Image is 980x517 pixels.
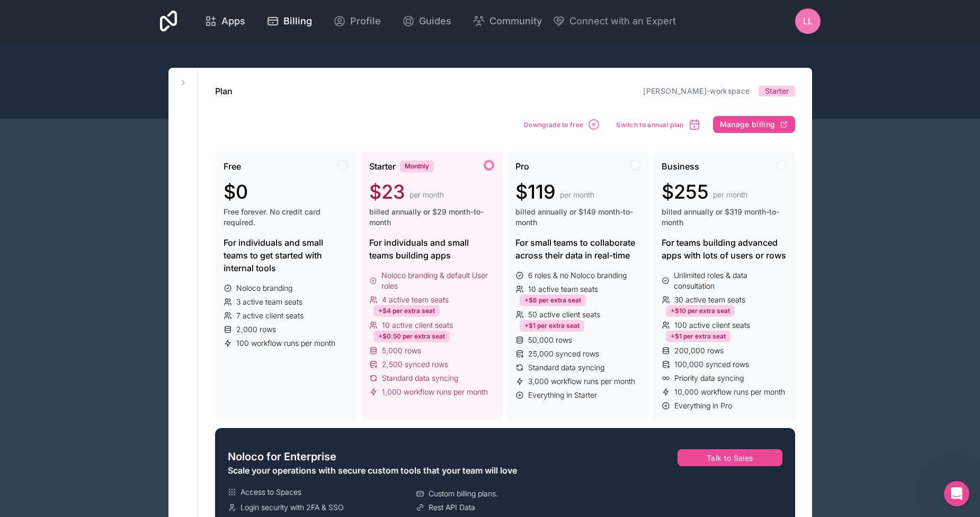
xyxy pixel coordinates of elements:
span: Pro [515,160,529,173]
span: $23 [369,181,405,202]
div: For small teams to collaborate across their data in real-time [515,236,640,262]
span: billed annually or $149 month-to-month [515,207,640,228]
span: 10 active team seats [528,284,598,295]
span: 10 active client seats [382,320,453,331]
div: +$6 per extra seat [520,295,586,306]
a: Guides [394,10,460,33]
span: Login security with 2FA & SSO [240,502,344,513]
span: Unlimited roles & data consultation [674,270,786,291]
span: Profile [350,14,381,29]
div: +$1 per extra seat [666,331,730,342]
span: 100,000 synced rows [674,359,749,370]
span: 6 roles & no Noloco branding [528,270,627,281]
span: Apps [221,14,245,29]
button: Downgrade to free [520,114,604,135]
span: 30 active team seats [674,295,745,305]
a: [PERSON_NAME]-workspace [643,86,750,95]
span: $255 [662,181,709,202]
button: Home [166,4,186,24]
span: 100 workflow runs per month [236,338,335,349]
h1: Plan [215,85,233,97]
div: For teams building advanced apps with lots of users or rows [662,236,787,262]
span: Free [224,160,241,173]
span: Standard data syncing [382,373,458,384]
span: 2,500 synced rows [382,359,448,370]
span: Switch to annual plan [616,121,683,129]
textarea: Ask a question… [9,325,203,343]
button: Talk to Sales [678,449,782,466]
span: Custom billing plans. [429,488,498,499]
span: 3 active team seats [236,297,302,307]
span: 100 active client seats [674,320,750,331]
span: $119 [515,181,556,202]
a: Billing [258,10,320,33]
span: Billing [283,14,312,29]
span: Starter [369,160,396,173]
span: Everything in Pro [674,400,732,411]
a: Profile [325,10,389,33]
button: Switch to annual plan [612,114,704,135]
div: +$10 per extra seat [666,305,735,317]
span: Everything in Starter [528,390,597,400]
button: Gif picker [33,347,42,355]
span: 25,000 synced rows [528,349,599,359]
span: per month [409,190,444,200]
span: Rest API Data [429,502,475,513]
div: For individuals and small teams building apps [369,236,494,262]
span: 1,000 workflow runs per month [382,387,488,397]
a: Apps [196,10,254,33]
iframe: Intercom live chat [944,481,969,506]
div: +$1 per extra seat [520,320,584,332]
span: 10,000 workflow runs per month [674,387,785,397]
p: The team can also help [51,13,132,24]
div: For individuals and small teams to get started with internal tools [224,236,349,274]
span: 50 active client seats [528,309,600,320]
span: 3,000 workflow runs per month [528,376,635,387]
span: Priority data syncing [674,373,744,384]
span: billed annually or $29 month-to-month [369,207,494,228]
div: +$0.50 per extra seat [373,331,450,342]
span: Connect with an Expert [569,14,676,29]
span: Access to Spaces [240,487,301,497]
button: Emoji picker [16,347,25,355]
img: Profile image for Help Bot [30,6,47,23]
span: Noloco branding [236,283,292,293]
span: per month [560,190,594,200]
span: per month [713,190,747,200]
button: go back [7,4,27,24]
div: Close [186,4,205,23]
a: Community [464,10,550,33]
div: Scale your operations with secure custom tools that your team will love [228,464,600,477]
span: Community [489,14,542,29]
span: Business [662,160,699,173]
span: Free forever. No credit card required. [224,207,349,228]
span: 7 active client seats [236,310,304,321]
button: Upload attachment [50,347,59,355]
span: 5,000 rows [382,345,421,356]
span: $0 [224,181,248,202]
span: Standard data syncing [528,362,604,373]
div: +$4 per extra seat [373,305,440,317]
span: Manage billing [720,120,776,129]
span: 4 active team seats [382,295,449,305]
span: Downgrade to free [524,121,583,129]
span: LL [803,15,813,28]
span: Noloco for Enterprise [228,449,336,464]
button: Connect with an Expert [553,14,676,29]
span: 50,000 rows [528,335,572,345]
button: Manage billing [713,116,795,133]
span: 2,000 rows [236,324,276,335]
span: billed annually or $319 month-to-month [662,207,787,228]
span: Starter [765,86,789,96]
span: Guides [419,14,451,29]
button: Send a message… [182,343,199,360]
span: 200,000 rows [674,345,724,356]
span: Noloco branding & default User roles [381,270,494,291]
div: Monthly [400,161,434,172]
h1: Help Bot [51,5,87,13]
